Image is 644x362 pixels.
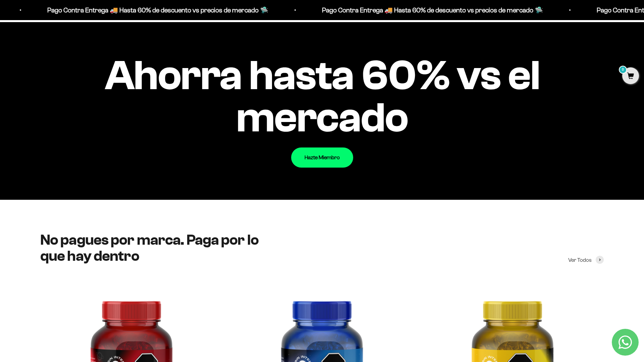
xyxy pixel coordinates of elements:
[40,232,259,264] split-lines: No pagues por marca. Paga por lo que hay dentro
[291,147,353,168] a: Hazte Miembro
[619,66,627,74] mark: 0
[622,73,639,80] a: 0
[568,256,604,264] a: Ver Todos
[43,5,264,15] p: Pago Contra Entrega 🚚 Hasta 60% de descuento vs precios de mercado 🛸
[568,256,592,264] span: Ver Todos
[318,5,539,15] p: Pago Contra Entrega 🚚 Hasta 60% de descuento vs precios de mercado 🛸
[40,54,604,139] impact-text: Ahorra hasta 60% vs el mercado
